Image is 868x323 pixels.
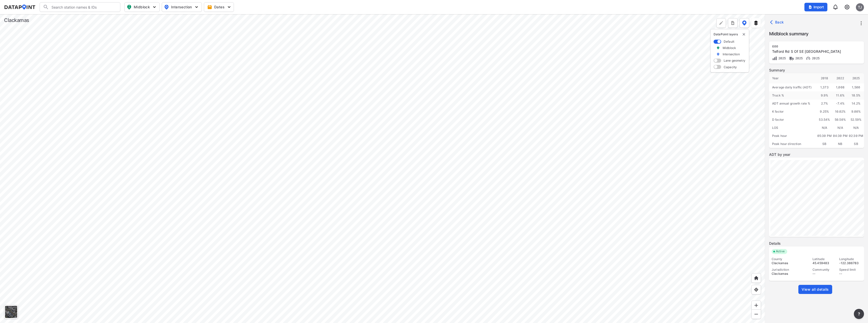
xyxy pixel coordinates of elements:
[771,20,784,25] span: Back
[164,4,170,10] img: map_pin_int.54838e6b.svg
[164,4,199,10] span: Intersection
[751,285,761,294] div: View my location
[832,100,848,108] div: -7.4 %
[832,140,848,148] div: NB
[812,257,835,261] div: Latitude
[817,108,832,116] div: 9.25%
[772,49,849,54] div: Telford Rd S Of SE 267th Ave
[832,108,848,116] div: 10.02%
[753,20,758,26] img: layers.ee07997e.svg
[848,83,864,91] div: 1,500
[804,5,830,9] a: Import
[839,272,861,276] div: --
[194,5,199,10] img: 5YPKRKmlfpI5mqlR8AD95paCi+0kK1fRFDJSaMmawlwaeJcJwk9O2fotCW5ve9gAAAAASUVORK5CYII=
[817,124,832,132] div: N/A
[794,56,803,60] span: 2025
[204,2,234,12] button: Dates
[817,100,832,108] div: 2.7 %
[769,132,817,140] div: Peak hour
[751,309,761,319] div: Zoom out
[769,30,864,37] label: Midblock summary
[4,305,18,319] div: Toggle basemap
[742,20,747,26] img: data-point-layers.37681fc9.svg
[854,309,864,319] button: more
[162,2,202,12] button: Intersection
[742,32,746,36] img: close-external-leyer.3061a1c7.svg
[754,312,759,317] img: MAAAAAElFTkSuQmCC
[857,311,861,317] span: ?
[769,91,817,100] div: Truck %
[848,132,864,140] div: 02:30 PM
[844,4,850,10] img: cids17cp3yIFEOpj3V8A9qJSH103uA521RftCD4eeui4ksIb+krbm5XvIjxD52OS6NWLn9gAAAAAElFTkSuQmCC
[848,108,864,116] div: 9.00%
[817,91,832,100] div: 9.9 %
[716,52,720,56] img: marker_Intersection.6861001b.svg
[769,124,817,132] div: LOS
[832,73,848,83] div: 2022
[839,268,861,272] div: Speed limit
[730,20,735,26] img: xqJnZQTG2JQi0x5lvmkeSNbbgIiQD62bqHG8IfrOzanD0FsRdYrij6fAAAAAElFTkSuQmCC
[832,132,848,140] div: 04:30 PM
[817,132,832,140] div: 05:30 PM
[769,73,817,83] div: Year
[848,140,864,148] div: SB
[789,56,794,61] img: Vehicle class
[208,5,231,10] span: Dates
[124,2,160,12] button: Midblock
[714,32,746,36] p: DataPoint layers
[227,5,232,10] img: 5YPKRKmlfpI5mqlR8AD95paCi+0kK1fRFDJSaMmawlwaeJcJwk9O2fotCW5ve9gAAAAASUVORK5CYII=
[127,4,156,10] span: Midblock
[772,56,777,61] img: Volume count
[728,18,738,28] button: more
[806,56,811,61] img: Vehicle speed
[724,39,734,44] label: Default
[839,257,861,261] div: Longitude
[754,287,759,292] img: zeq5HYn9AnE9l6UmnFLPAAAAAElFTkSuQmCC
[832,91,848,100] div: 11.6 %
[772,261,808,265] div: Clackamas
[751,18,761,28] button: External layers
[719,20,724,26] img: +Dz8AAAAASUVORK5CYII=
[804,3,827,11] button: Import
[772,272,808,276] div: Clackamas
[769,83,817,91] div: Average daily traffic (ADT)
[4,5,36,10] img: dataPointLogo.9353c09d.svg
[769,152,864,157] label: ADT by year
[817,116,832,124] div: 53.54%
[807,5,824,10] span: Import
[769,68,864,73] label: Summary
[207,5,212,10] img: calendar-gold.39a51dde.svg
[716,18,726,28] div: Polygon tool
[769,100,817,108] div: ADT annual growth rate %
[857,19,865,28] button: more
[848,124,864,132] div: N/A
[152,5,157,10] img: 5YPKRKmlfpI5mqlR8AD95paCi+0kK1fRFDJSaMmawlwaeJcJwk9O2fotCW5ve9gAAAAASUVORK5CYII=
[723,46,736,50] label: Midblock
[716,46,720,50] img: marker_Midblock.5ba75e30.svg
[740,18,749,28] button: DataPoint layers
[769,241,864,246] label: Details
[832,83,848,91] div: 1,008
[769,116,817,124] div: D factor
[812,272,835,276] div: --
[774,249,787,254] span: Active
[811,56,820,60] span: 2025
[817,73,832,83] div: 2018
[848,73,864,83] div: 2025
[769,108,817,116] div: K factor
[817,83,832,91] div: 1,373
[817,140,832,148] div: SB
[772,44,849,48] div: 600
[777,56,786,60] span: 2025
[49,3,117,11] input: Search
[772,268,808,272] div: Jurisdiction
[751,273,761,283] div: Home
[832,124,848,132] div: N/A
[812,261,835,265] div: 45.459483
[832,116,848,124] div: 50.50%
[126,4,132,10] img: map_pin_mid.602f9df1.svg
[754,276,759,281] img: +XpAUvaXAN7GudzAAAAAElFTkSuQmCC
[839,261,861,265] div: -122.386783
[812,268,835,272] div: Community
[772,257,808,261] div: County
